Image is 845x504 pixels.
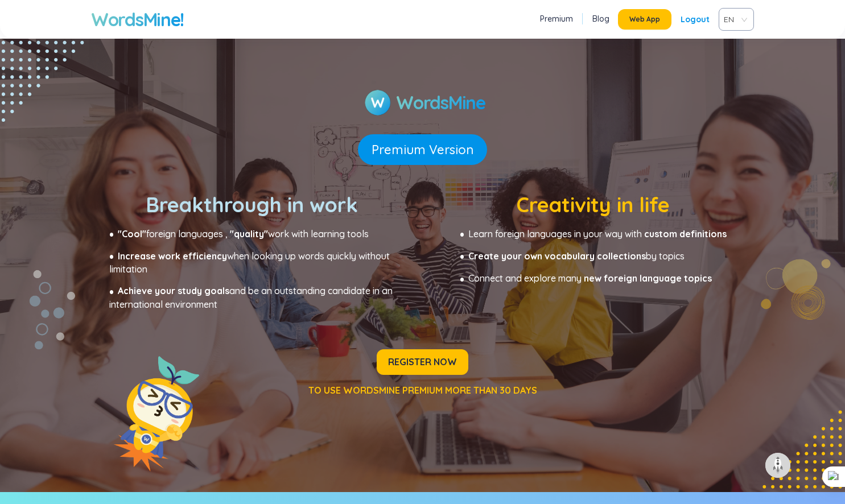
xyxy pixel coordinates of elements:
strong: Increase work efficiency [118,250,227,262]
h1: Creativity in life [517,192,670,217]
button: REGISTER NOW [377,349,468,375]
img: mascot [114,357,199,472]
strong: "quality" [230,228,268,239]
div: Premium Version [358,134,487,165]
p: and be an outstanding candidate in an international environment [109,284,394,310]
a: Premium [540,13,573,24]
div: WordsMine [396,91,485,114]
strong: new foreign language topics [584,272,712,284]
p: by topics [460,250,727,263]
span: VIE [724,11,744,28]
img: to top [769,456,787,474]
p: Learn foreign languages ​​in your way with [460,228,727,241]
strong: Achieve your study goals [118,285,229,296]
a: WordsMine! [91,8,184,31]
p: TO USE WORDSMINE PREMIUM MORE THAN 30 DAYS [308,384,537,396]
strong: custom definitions [644,228,727,239]
div: Logout [681,9,710,30]
img: yellow dot [760,407,845,492]
img: yellow round [753,241,838,327]
button: Web App [618,9,671,30]
strong: "Cool" [118,228,146,239]
h1: Breakthrough in work [146,192,358,217]
span: Web App [629,15,660,24]
img: blue round [10,266,96,352]
a: Blog [592,13,609,24]
p: when looking up words quickly without limitation [109,250,394,275]
p: Connect and explore many [460,272,727,285]
span: REGISTER NOW [388,356,457,368]
p: foreign languages ​, work with learning tools [109,228,394,241]
strong: Create your own vocabulary collections [468,250,646,262]
img: wm-logo [360,84,394,121]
